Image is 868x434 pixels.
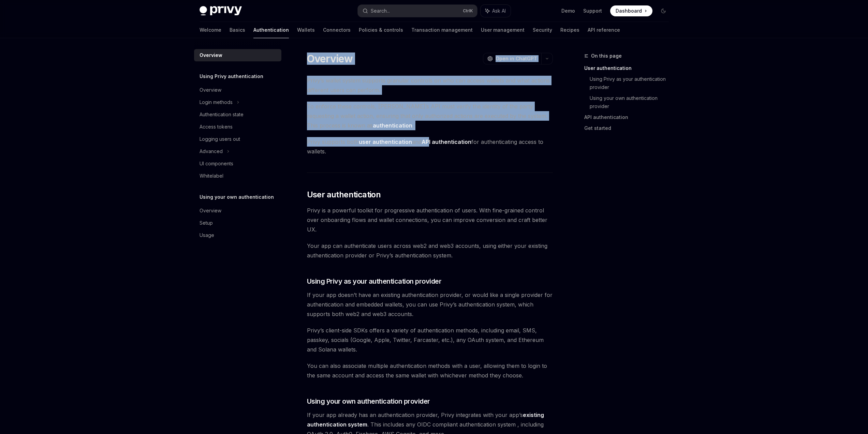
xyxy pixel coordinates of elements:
span: Privy supports both and for authenticating access to wallets. [307,137,553,156]
a: Whitelabel [194,170,281,182]
span: Using Privy as your authentication provider [307,276,442,286]
a: Security [533,22,552,38]
a: Logging users out [194,133,281,145]
a: Using your own authentication provider [590,93,674,112]
button: Open in ChatGPT [483,53,541,64]
span: Dashboard [616,8,642,14]
span: Ask AI [492,8,506,14]
span: Open in ChatGPT [496,55,537,62]
a: Usage [194,229,281,241]
strong: authentication [373,122,412,129]
a: Overview [194,49,281,61]
strong: user authentication [359,138,412,145]
a: API authentication [584,112,674,123]
a: Overview [194,205,281,217]
div: Search... [371,7,390,15]
h1: Overview [307,53,353,65]
a: Basics [230,22,245,38]
a: Wallets [297,22,315,38]
span: Privy’s client-side SDKs offers a variety of authentication methods, including email, SMS, passke... [307,326,553,354]
button: Ask AI [481,5,511,17]
a: Authentication [253,22,289,38]
div: Overview [200,207,221,215]
a: Overview [194,84,281,96]
a: Demo [561,8,575,14]
a: Setup [194,217,281,229]
a: Access tokens [194,121,281,133]
img: dark logo [200,6,242,16]
a: Policies & controls [359,22,403,38]
span: Using your own authentication provider [307,396,430,406]
div: Overview [200,86,221,94]
div: Logging users out [200,135,240,143]
span: Privy is a powerful toolkit for progressive authentication of users. With fine-grained control ov... [307,206,553,234]
div: Setup [200,219,213,227]
button: Toggle dark mode [658,5,669,16]
a: UI components [194,158,281,170]
a: Welcome [200,22,221,38]
a: API reference [588,22,620,38]
a: User authentication [584,63,674,74]
span: Your app can authenticate users across web2 and web3 accounts, using either your existing authent... [307,241,553,260]
a: Dashboard [610,5,652,16]
div: Authentication state [200,110,244,119]
a: Authentication state [194,108,281,121]
span: Privy’s wallet system supports granular controls on who can access wallets and what actions diffe... [307,76,553,95]
div: Whitelabel [200,172,223,180]
a: Support [583,8,602,14]
div: Access tokens [200,123,233,131]
span: If your app doesn’t have an existing authentication provider, or would like a single provider for... [307,290,553,319]
a: User management [481,22,525,38]
h5: Using Privy authentication [200,72,263,80]
h5: Using your own authentication [200,193,274,201]
div: Overview [200,51,222,59]
a: Recipes [560,22,579,38]
div: UI components [200,160,233,168]
div: Advanced [200,147,223,155]
strong: API authentication [422,138,471,145]
span: Ctrl K [463,8,473,14]
span: You can also associate multiple authentication methods with a user, allowing them to login to the... [307,361,553,380]
button: Search...CtrlK [358,5,477,17]
span: On this page [591,52,622,60]
div: Login methods [200,98,233,106]
span: User authentication [307,189,381,200]
a: Transaction management [411,22,473,38]
div: Usage [200,231,214,239]
a: Connectors [323,22,351,38]
span: To enforce these controls, [PERSON_NAME]’s API must verify the identity of the party requesting a... [307,102,553,130]
a: Using Privy as your authentication provider [590,74,674,93]
a: Get started [584,123,674,134]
